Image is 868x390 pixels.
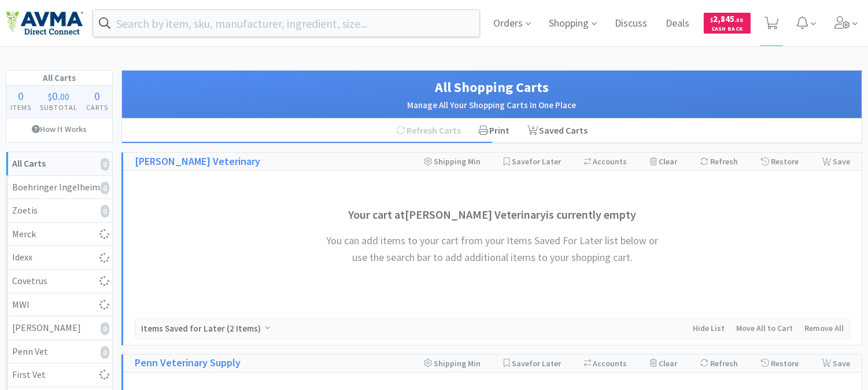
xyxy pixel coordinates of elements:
[36,90,82,102] div: .
[94,89,100,103] span: 0
[650,355,677,372] div: Clear
[387,119,470,143] div: Refresh Carts
[711,16,714,24] span: $
[319,205,666,224] h3: Your cart at [PERSON_NAME] Veterinary is currently empty
[6,176,112,200] a: Boehringer Ingelheim0
[60,91,69,102] span: 00
[52,89,58,103] span: 0
[6,317,112,340] a: [PERSON_NAME]0
[48,91,52,102] span: $
[6,293,112,317] a: MWI
[141,323,264,334] span: Items Saved for Later ( )
[12,344,106,359] div: Penn Vet
[584,355,627,372] div: Accounts
[230,323,258,334] span: 2 Items
[711,13,744,24] span: 2,845
[700,355,738,372] div: Refresh
[101,205,109,218] i: 0
[761,355,799,372] div: Restore
[101,182,109,194] i: 0
[12,297,106,312] div: MWI
[512,156,561,167] span: Save for Later
[6,102,36,113] h4: Items
[12,203,106,218] div: Zoetis
[6,270,112,293] a: Covetrus
[693,323,725,333] span: Hide List
[101,322,109,335] i: 0
[135,153,260,170] a: [PERSON_NAME] Veterinary
[662,19,695,29] a: Deals
[6,199,112,223] a: Zoetis0
[12,157,46,169] strong: All Carts
[519,119,597,143] a: Saved Carts
[6,71,112,86] h1: All Carts
[134,76,850,98] h1: All Shopping Carts
[512,358,561,369] span: Save for Later
[650,153,677,170] div: Clear
[424,355,481,372] div: Shipping Min
[700,153,738,170] div: Refresh
[18,89,24,103] span: 0
[12,227,106,242] div: Merck
[82,102,112,113] h4: Carts
[761,153,799,170] div: Restore
[319,233,666,266] h4: You can add items to your cart from your Items Saved For Later list below or use the search bar t...
[6,340,112,364] a: Penn Vet0
[424,153,481,170] div: Shipping Min
[12,250,106,265] div: Idexx
[736,323,793,333] span: Move All to Cart
[12,367,106,382] div: First Vet
[611,19,652,29] a: Discuss
[6,363,112,387] a: First Vet
[704,8,751,39] a: $2,845.58Cash Back
[6,152,112,176] a: All Carts0
[12,274,106,289] div: Covetrus
[6,246,112,270] a: Idexx
[804,323,844,333] span: Remove All
[93,10,479,36] input: Search by item, sku, manufacturer, ingredient, size...
[822,355,850,372] div: Save
[135,355,241,371] a: Penn Veterinary Supply
[735,16,744,24] span: . 58
[6,223,112,246] a: Merck
[101,346,109,359] i: 0
[6,118,112,140] a: How It Works
[101,158,109,171] i: 0
[134,98,850,112] h2: Manage All Your Shopping Carts In One Place
[12,180,106,195] div: Boehringer Ingelheim
[822,153,850,170] div: Save
[6,11,83,35] img: e4e33dab9f054f5782a47901c742baa9_102.png
[12,321,106,336] div: [PERSON_NAME]
[711,26,744,34] span: Cash Back
[584,153,627,170] div: Accounts
[470,119,519,143] div: Print
[36,102,82,113] h4: Subtotal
